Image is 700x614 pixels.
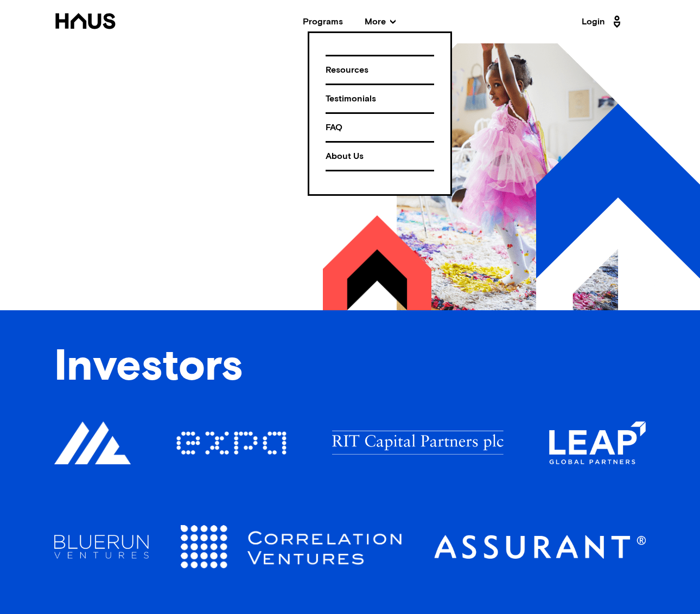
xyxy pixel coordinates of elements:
h1: Investors [54,346,646,389]
a: About Us [326,141,434,171]
a: Programs [303,17,343,26]
div: FAQ [326,118,434,137]
img: Montage Ventures [54,421,131,465]
a: Resources [326,55,434,84]
span: More [365,17,396,26]
img: Correlation Venture Capital [181,525,402,568]
div: Testimonials [326,89,434,108]
img: 39r6RQ6.png [323,215,431,310]
div: About Us [326,147,434,166]
a: FAQ [326,112,434,141]
img: Assurant [434,535,646,559]
img: Bluerun Ventures [54,535,149,559]
a: Login [582,13,624,30]
img: Expa [176,431,287,455]
img: RIT Capital Partners plc [332,431,504,455]
img: 3wFPMDP.png [536,104,700,310]
img: Leap Global Partners [549,421,646,465]
a: Testimonials [326,84,434,112]
div: Resources [326,61,434,80]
